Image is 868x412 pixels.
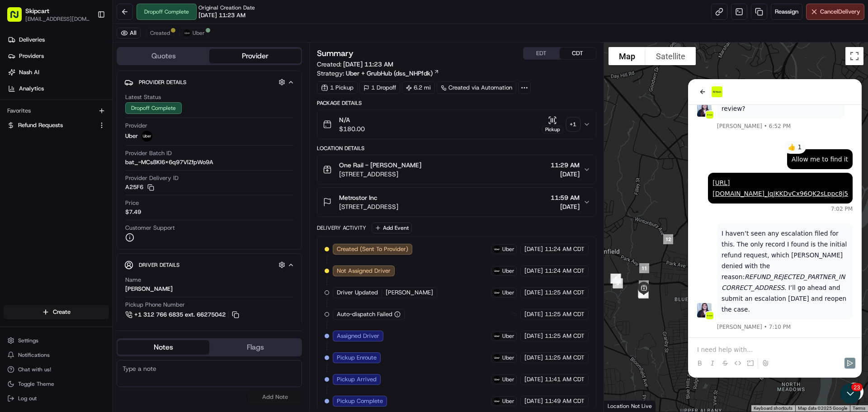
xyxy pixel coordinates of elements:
[4,349,109,361] button: Notifications
[317,155,595,184] button: One Rail - [PERSON_NAME][STREET_ADDRESS]11:29 AM[DATE]
[402,81,435,94] div: 6.2 mi
[337,354,377,362] span: Pickup Enroute
[139,79,186,86] span: Provider Details
[339,124,365,133] span: $180.00
[124,75,294,90] button: Provider Details
[125,276,141,284] span: Name
[502,332,514,340] span: Uber
[209,49,301,63] button: Provider
[125,122,147,130] span: Provider
[53,308,71,316] span: Create
[551,170,580,179] span: [DATE]
[125,132,138,140] span: Uber
[337,289,378,297] span: Driver Updated
[337,375,377,384] span: Pickup Arrived
[4,4,94,25] button: Skipcart[EMAIL_ADDRESS][DOMAIN_NAME]
[660,231,677,248] div: 12
[493,289,500,296] img: uber-new-logo.jpeg
[646,47,696,65] button: Show satellite imagery
[524,375,543,384] span: [DATE]
[493,354,500,361] img: uber-new-logo.jpeg
[339,202,398,211] span: [STREET_ADDRESS]
[437,81,516,94] div: Created via Automation
[18,366,51,373] span: Chat with us!
[125,224,175,232] span: Customer Support
[493,246,500,253] img: uber-new-logo.jpeg
[142,131,152,142] img: uber-new-logo.jpeg
[4,104,109,118] div: Favorites
[524,267,543,275] span: [DATE]
[118,340,209,355] button: Notes
[179,28,209,38] button: Uber
[125,208,141,216] span: $7.49
[19,85,44,93] span: Analytics
[524,289,543,297] span: [DATE]
[4,33,113,47] a: Deliveries
[4,118,109,133] button: Refund Requests
[209,340,301,355] button: Flags
[125,149,172,157] span: Provider Batch ID
[775,8,798,16] span: Reassign
[317,110,595,139] button: N/A$180.00Pickup+1
[125,158,213,166] span: bat_-MCs8KI6X6q97VlZfpWo9A
[125,199,139,207] span: Price
[607,270,624,287] div: 4
[608,270,625,287] div: 3
[4,378,109,390] button: Toggle Theme
[317,224,366,232] div: Delivery Activity
[124,257,294,272] button: Driver Details
[317,60,393,69] span: Created:
[545,397,585,405] span: 11:49 AM CDT
[545,375,585,384] span: 11:41 AM CDT
[4,65,113,80] a: Nash AI
[337,332,379,340] span: Assigned Driver
[125,183,154,191] button: A25F6
[545,310,585,318] span: 11:25 AM CDT
[337,397,383,405] span: Pickup Complete
[609,47,646,65] button: Show street map
[4,334,109,347] button: Settings
[125,93,161,101] span: Latest Status
[25,6,49,15] button: Skipcart
[337,310,392,318] span: Auto-dispatch Failed
[339,115,365,124] span: N/A
[545,332,585,340] span: 11:25 AM CDT
[524,332,543,340] span: [DATE]
[635,277,652,294] div: 6
[551,161,580,170] span: 11:29 AM
[688,79,862,378] iframe: Customer support window
[19,68,39,76] span: Nash AI
[18,380,54,388] span: Toggle Theme
[198,4,255,11] span: Original Creation Date
[386,289,433,297] span: [PERSON_NAME]
[346,69,439,78] a: Uber + GrubHub (dss_NHPfdk)
[4,49,113,63] a: Providers
[317,81,358,94] div: 1 Pickup
[125,301,185,309] span: Pickup Phone Number
[317,145,596,152] div: Location Details
[139,261,179,269] span: Driver Details
[839,382,863,407] iframe: Open customer support
[118,49,209,63] button: Quotes
[524,310,543,318] span: [DATE]
[606,400,636,412] img: Google
[545,267,585,275] span: 11:24 AM CDT
[636,260,653,277] div: 11
[502,376,514,383] span: Uber
[502,354,514,361] span: Uber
